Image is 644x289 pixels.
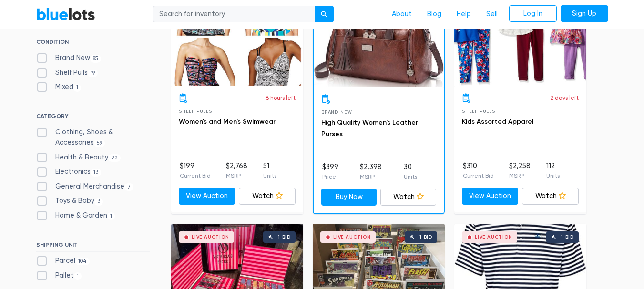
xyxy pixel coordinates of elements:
[36,210,115,221] label: Home & Garden
[107,212,115,220] span: 1
[278,235,291,239] div: 1 bid
[226,161,247,180] li: $2,768
[449,5,479,23] a: Help
[321,119,418,138] a: High Quality Women's Leather Purses
[462,118,533,126] a: Kids Assorted Apparel
[475,235,512,239] div: Live Auction
[360,172,382,181] p: MSRP
[419,235,432,239] div: 1 bid
[462,188,519,205] a: View Auction
[91,169,102,176] span: 13
[522,188,579,205] a: Watch
[384,5,419,23] a: About
[36,241,150,252] h6: SHIPPING UNIT
[509,5,557,22] a: Log In
[322,172,338,181] p: Price
[36,53,102,63] label: Brand New
[419,5,449,23] a: Blog
[561,5,608,22] a: Sign Up
[322,162,338,181] li: $399
[74,272,82,280] span: 1
[192,235,229,239] div: Live Auction
[263,171,276,180] p: Units
[321,110,352,115] span: Brand New
[75,258,90,265] span: 104
[179,118,276,126] a: Women's and Men's Swimwear
[88,70,98,77] span: 19
[546,171,560,180] p: Units
[180,171,211,180] p: Current Bid
[321,189,377,206] a: Buy Now
[463,161,494,180] li: $310
[180,161,211,180] li: $199
[509,161,531,180] li: $2,258
[479,5,505,23] a: Sell
[380,189,436,206] a: Watch
[360,162,382,181] li: $2,398
[124,183,134,191] span: 7
[36,39,150,49] h6: CONDITION
[36,167,102,177] label: Electronics
[561,235,574,239] div: 1 bid
[36,127,150,148] label: Clothing, Shoes & Accessories
[36,68,98,78] label: Shelf Pulls
[239,188,296,205] a: Watch
[73,84,82,92] span: 1
[36,270,82,281] label: Pallet
[94,198,103,206] span: 3
[36,181,134,192] label: General Merchandise
[333,235,371,239] div: Live Auction
[94,140,105,147] span: 59
[36,82,82,92] label: Mixed
[546,161,560,180] li: 112
[108,154,121,162] span: 22
[463,171,494,180] p: Current Bid
[550,93,579,102] p: 2 days left
[36,113,150,123] h6: CATEGORY
[179,188,235,205] a: View Auction
[179,109,212,114] span: Shelf Pulls
[404,162,417,181] li: 30
[462,109,495,114] span: Shelf Pulls
[36,7,95,21] a: BlueLots
[90,55,102,62] span: 85
[36,152,121,163] label: Health & Beauty
[263,161,276,180] li: 51
[509,171,531,180] p: MSRP
[226,171,247,180] p: MSRP
[36,256,90,266] label: Parcel
[266,93,296,102] p: 8 hours left
[153,6,315,23] input: Search for inventory
[36,196,103,206] label: Toys & Baby
[404,172,417,181] p: Units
